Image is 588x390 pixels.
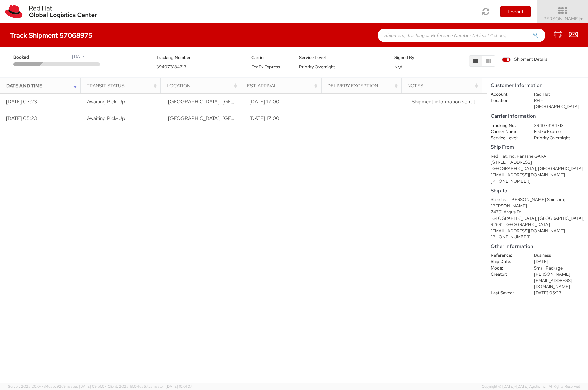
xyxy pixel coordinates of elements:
h5: Other Information [491,244,585,249]
dt: Creator: [486,271,529,278]
div: Location [167,82,239,89]
div: Red Hat, Inc. Panashe GARAH [491,153,585,160]
span: Copyright © [DATE]-[DATE] Agistix Inc., All Rights Reserved [482,384,580,389]
input: Shipment, Tracking or Reference Number (at least 4 chars) [378,29,545,42]
span: Priority Overnight [299,64,335,70]
span: [PERSON_NAME], [534,271,571,277]
span: FedEx Express [251,64,280,70]
dt: Service Level: [486,135,529,141]
dt: Last Saved: [486,290,529,296]
label: Shipment Details [502,56,547,64]
span: Server: 2025.20.0-734e5bc92d9 [8,384,107,389]
dt: Tracking No: [486,123,529,129]
h5: Service Level [299,55,384,60]
span: RALEIGH, NC, US [168,98,328,105]
div: [EMAIL_ADDRESS][DOMAIN_NAME] [491,228,585,234]
span: Booked [13,54,42,61]
h5: Ship From [491,144,585,150]
span: ▼ [580,16,584,22]
div: [EMAIL_ADDRESS][DOMAIN_NAME] [491,172,585,178]
dt: Account: [486,91,529,98]
span: Client: 2025.18.0-fd567a5 [108,384,192,389]
div: [STREET_ADDRESS] [491,159,585,166]
img: rh-logistics-00dfa346123c4ec078e1.svg [5,5,97,18]
h5: Customer Information [491,83,585,88]
h5: Carrier [251,55,289,60]
h5: Signed By [394,55,432,60]
div: Notes [407,82,480,89]
div: [GEOGRAPHIC_DATA], [GEOGRAPHIC_DATA], 92691, [GEOGRAPHIC_DATA] [491,215,585,228]
h4: Track Shipment 57068975 [10,32,92,39]
span: Awaiting Pick-Up [87,98,125,105]
dt: Ship Date: [486,259,529,265]
h5: Carrier Information [491,113,585,119]
div: 24791 Argus Dr [491,209,585,215]
td: [DATE] 17:00 [243,110,325,127]
span: RALEIGH, NC, US [168,115,328,122]
button: Logout [500,6,531,17]
div: [PHONE_NUMBER] [491,234,585,240]
div: Delivery Exception [327,82,399,89]
span: master, [DATE] 10:01:07 [153,384,192,389]
span: 394073184713 [156,64,186,70]
td: [DATE] 17:00 [243,94,325,110]
span: N\A [394,64,403,70]
div: [DATE] [72,54,87,60]
div: Date and Time [6,82,79,89]
h5: Tracking Number [156,55,242,60]
dt: Mode: [486,265,529,272]
div: [GEOGRAPHIC_DATA], [GEOGRAPHIC_DATA] [491,166,585,172]
div: [PHONE_NUMBER] [491,178,585,185]
div: Shirishraj [PERSON_NAME] Shirishraj [PERSON_NAME] [491,197,585,209]
h5: Ship To [491,188,585,194]
div: Transit Status [87,82,159,89]
dt: Carrier Name: [486,129,529,135]
span: Shipment Details [502,56,547,63]
dt: Location: [486,98,529,104]
dt: Reference: [486,252,529,259]
span: Awaiting Pick-Up [87,115,125,122]
span: master, [DATE] 09:51:07 [66,384,107,389]
div: Est. Arrival [247,82,319,89]
span: [PERSON_NAME] [542,16,584,22]
span: Shipment information sent to FedEx [412,98,493,105]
